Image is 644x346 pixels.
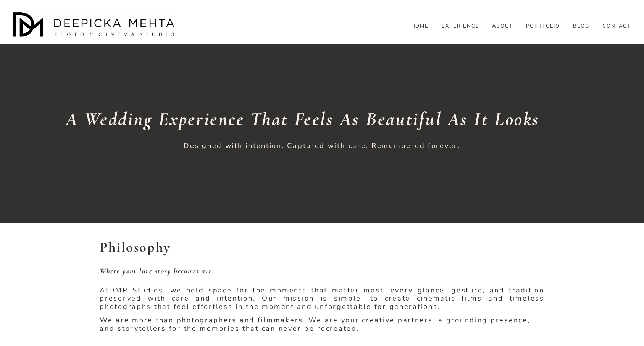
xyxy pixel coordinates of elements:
a: folder dropdown [573,23,589,30]
em: A Wedding Experience That Feels As Beautiful As It Looks [66,107,540,130]
p: We are more than photographers and filmmakers. We are your creative partners, a grounding presenc... [100,316,544,333]
span: At [100,286,109,295]
img: Austin Wedding Photographer - Deepicka Mehta Photography &amp; Cinematography [13,12,177,39]
strong: Philosophy [100,239,171,255]
a: EXPERIENCE [442,23,479,30]
p: Designed with intention. Captured with care. Remembered forever. [166,142,478,150]
a: HOME [411,23,429,30]
a: ABOUT [492,23,513,30]
span: BLOG [573,23,589,29]
em: Where your love story becomes art. [100,266,213,276]
p: DMP Studios, we hold space for the moments that matter most, every glance, gesture, and tradition... [100,286,544,312]
a: CONTACT [602,23,631,30]
a: PORTFOLIO [526,23,560,30]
